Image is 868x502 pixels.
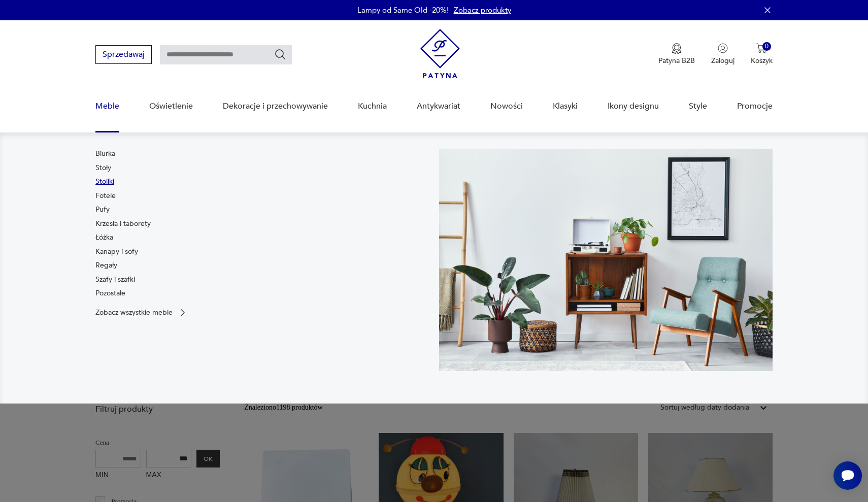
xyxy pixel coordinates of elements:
[737,87,773,126] a: Promocje
[454,5,511,15] a: Zobacz produkty
[95,247,138,257] a: Kanapy i sofy
[439,149,773,371] img: 969d9116629659dbb0bd4e745da535dc.jpg
[95,177,114,187] a: Stoliki
[756,43,766,53] img: Ikona koszyka
[553,87,578,126] a: Klasyki
[95,309,173,316] p: Zobacz wszystkie meble
[95,191,116,201] a: Fotele
[711,56,735,65] p: Zaloguj
[718,43,728,53] img: Ikonka użytkownika
[95,149,115,159] a: Biurka
[95,52,152,59] a: Sprzedawaj
[95,308,188,318] a: Zobacz wszystkie meble
[608,87,659,126] a: Ikony designu
[357,5,449,15] p: Lampy od Same Old -20%!
[751,43,773,65] button: 0Koszyk
[833,461,862,490] iframe: Smartsupp widget button
[274,48,286,60] button: Szukaj
[711,43,735,65] button: Zaloguj
[762,42,771,51] div: 0
[149,87,193,126] a: Oświetlenie
[95,163,111,173] a: Stoły
[490,87,523,126] a: Nowości
[358,87,387,126] a: Kuchnia
[95,205,110,215] a: Pufy
[223,87,328,126] a: Dekoracje i przechowywanie
[689,87,707,126] a: Style
[417,87,460,126] a: Antykwariat
[672,43,682,54] img: Ikona medalu
[95,219,151,229] a: Krzesła i taborety
[420,29,460,78] img: Patyna - sklep z meblami i dekoracjami vintage
[658,56,695,65] p: Patyna B2B
[95,275,135,285] a: Szafy i szafki
[95,45,152,64] button: Sprzedawaj
[95,232,113,243] a: Łóżka
[658,43,695,65] a: Ikona medaluPatyna B2B
[95,288,125,298] a: Pozostałe
[95,87,119,126] a: Meble
[95,260,117,271] a: Regały
[751,56,773,65] p: Koszyk
[658,43,695,65] button: Patyna B2B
